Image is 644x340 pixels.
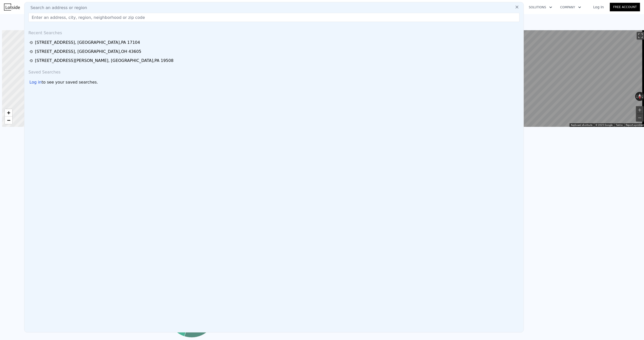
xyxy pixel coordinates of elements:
[635,92,638,101] button: Rotate counterclockwise
[35,58,174,64] div: [STREET_ADDRESS][PERSON_NAME] , [GEOGRAPHIC_DATA] , PA 19508
[595,124,613,126] span: © 2025 Google
[35,40,140,46] div: [STREET_ADDRESS] , [GEOGRAPHIC_DATA] , PA 17104
[556,3,585,12] button: Company
[26,26,521,38] div: Recent Searches
[5,109,12,117] a: Zoom in
[4,4,20,11] img: Lotside
[5,117,12,124] a: Zoom out
[29,40,520,46] a: [STREET_ADDRESS], [GEOGRAPHIC_DATA],PA 17104
[571,123,592,127] button: Keyboard shortcuts
[29,79,42,85] div: Log in
[28,13,519,22] input: Enter an address, city, region, neighborhood or zip code
[636,106,643,114] button: Zoom in
[638,92,642,101] button: Reset the view
[7,117,10,123] span: −
[29,49,520,55] a: [STREET_ADDRESS], [GEOGRAPHIC_DATA],OH 43605
[587,5,610,10] a: Log In
[616,124,623,126] a: Terms (opens in new tab)
[29,58,520,64] a: [STREET_ADDRESS][PERSON_NAME], [GEOGRAPHIC_DATA],PA 19508
[26,5,87,11] span: Search an address or region
[26,65,521,77] div: Saved Searches
[525,3,556,12] button: Solutions
[7,109,10,116] span: +
[636,114,643,122] button: Zoom out
[610,3,640,11] a: Free Account
[35,49,141,55] div: [STREET_ADDRESS] , [GEOGRAPHIC_DATA] , OH 43605
[42,79,98,85] span: to see your saved searches.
